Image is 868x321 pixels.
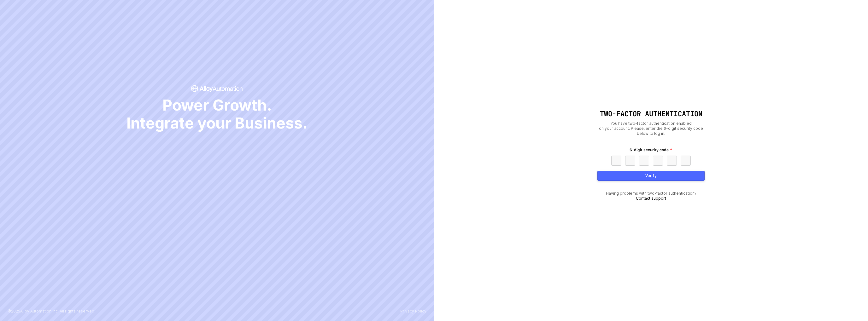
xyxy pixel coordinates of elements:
[191,85,243,92] span: icon-success
[8,309,95,313] p: © 2025 Alloy Automation Inc. All rights reserved.
[126,96,308,132] span: Power Growth. Integrate your Business.
[645,173,657,178] div: Verify
[597,191,705,201] div: Having problems with two-factor authentication?
[597,110,705,118] h1: Two-Factor Authentication
[400,309,426,313] a: Privacy Policy
[597,171,705,181] button: Verify
[597,121,705,136] div: You have two-factor authentication enabled on your account. Please, enter the 6-digit security co...
[630,147,672,153] label: 6-digit security code
[636,196,666,201] a: Contact support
